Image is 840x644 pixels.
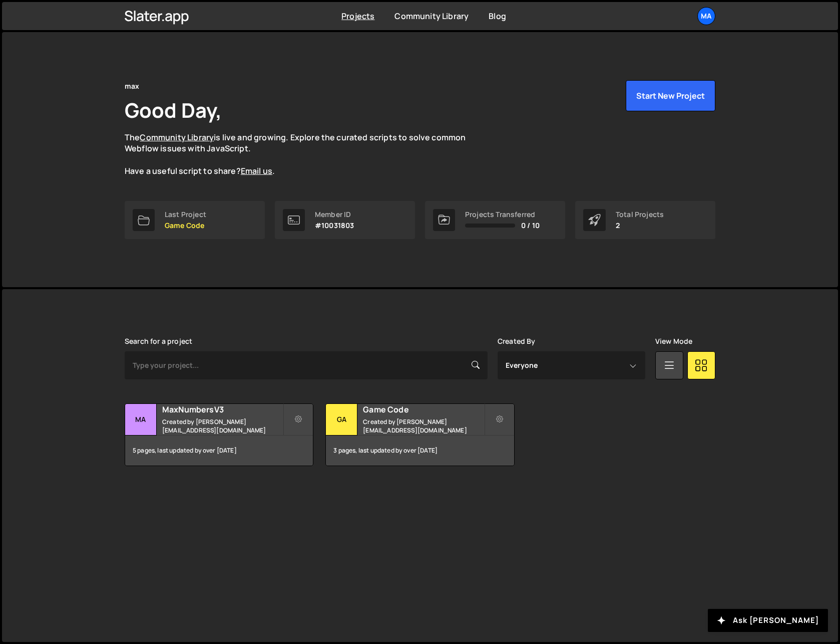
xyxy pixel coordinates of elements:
small: Created by [PERSON_NAME][EMAIL_ADDRESS][DOMAIN_NAME] [162,417,283,435]
a: Blog [489,11,506,22]
button: Ask [PERSON_NAME] [708,609,828,632]
h1: Good Day, [125,96,222,124]
a: Community Library [140,132,214,143]
p: The is live and growing. Explore the curated scripts to solve common Webflow issues with JavaScri... [125,132,485,177]
h2: Game Code [363,404,484,415]
p: 2 [616,222,664,230]
div: max [125,80,139,92]
p: Game Code [165,222,206,230]
p: #10031803 [315,222,354,230]
div: 5 pages, last updated by over [DATE] [125,436,313,466]
a: Community Library [394,11,469,22]
a: Email us [241,165,272,176]
small: Created by [PERSON_NAME][EMAIL_ADDRESS][DOMAIN_NAME] [363,417,484,435]
div: Projects Transferred [465,210,540,219]
h2: MaxNumbersV3 [162,404,283,415]
button: Start New Project [626,80,715,111]
div: Ga [326,404,357,436]
label: Search for a project [125,337,192,345]
a: ma [697,7,715,25]
label: View Mode [655,337,692,345]
a: Ga Game Code Created by [PERSON_NAME][EMAIL_ADDRESS][DOMAIN_NAME] 3 pages, last updated by over [... [325,403,514,466]
a: Last Project Game Code [125,201,265,239]
div: Member ID [315,210,354,219]
div: 3 pages, last updated by over [DATE] [326,436,514,466]
input: Type your project... [125,351,488,379]
span: 0 / 10 [521,222,540,230]
div: Ma [125,404,157,436]
a: Projects [341,11,374,22]
div: Last Project [165,210,206,219]
label: Created By [498,337,536,345]
a: Ma MaxNumbersV3 Created by [PERSON_NAME][EMAIL_ADDRESS][DOMAIN_NAME] 5 pages, last updated by ove... [125,403,313,466]
div: Total Projects [616,210,664,219]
